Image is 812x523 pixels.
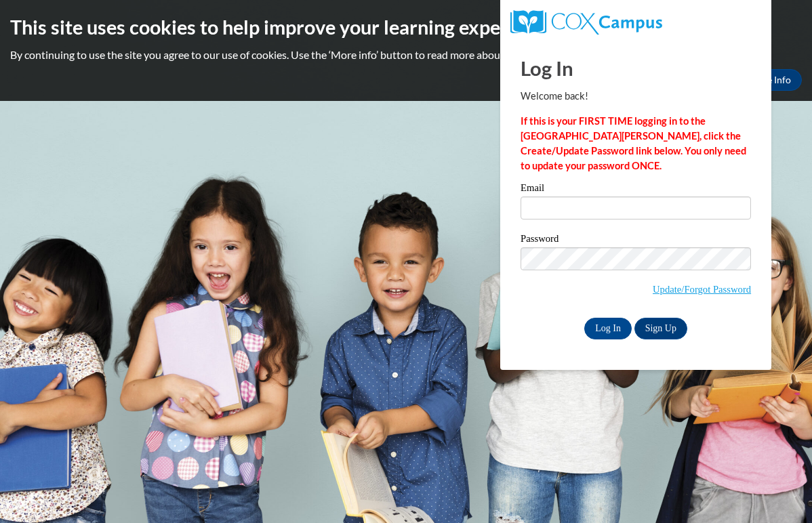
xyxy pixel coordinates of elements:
a: Sign Up [634,318,687,339]
label: Password [521,234,751,247]
p: By continuing to use the site you agree to our use of cookies. Use the ‘More info’ button to read... [10,47,802,62]
a: Update/Forgot Password [653,284,751,295]
input: Log In [584,318,632,339]
p: Welcome back! [521,89,751,104]
strong: If this is your FIRST TIME logging in to the [GEOGRAPHIC_DATA][PERSON_NAME], click the Create/Upd... [521,115,746,171]
h2: This site uses cookies to help improve your learning experience. [10,14,802,41]
label: Email [521,183,751,196]
img: COX Campus [510,10,662,35]
h1: Log In [521,54,751,82]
